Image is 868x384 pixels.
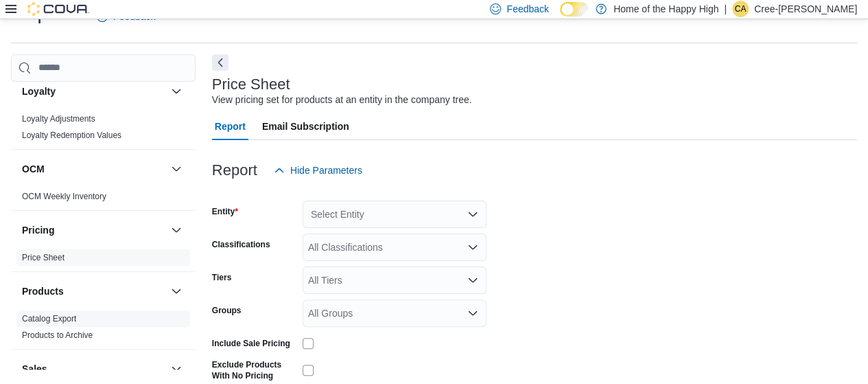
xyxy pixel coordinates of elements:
label: Classifications [212,239,270,250]
a: Catalog Export [22,314,76,324]
h3: Pricing [22,223,54,237]
button: Open list of options [467,242,478,253]
a: OCM Weekly Inventory [22,192,106,201]
span: Loyalty Redemption Values [22,130,121,141]
button: Pricing [168,222,185,238]
a: Loyalty Redemption Values [22,131,121,140]
span: Report [215,113,246,140]
label: Exclude Products With No Pricing [212,359,297,381]
label: Entity [212,206,238,217]
a: Loyalty Adjustments [22,114,95,124]
input: Dark Mode [560,2,589,16]
div: OCM [11,188,196,210]
button: Sales [22,362,165,376]
button: OCM [22,162,165,176]
button: Products [168,283,185,300]
div: Cree-Ann Perrin [732,1,749,17]
button: Pricing [22,223,165,237]
span: Email Subscription [262,113,349,140]
label: Tiers [212,272,231,283]
button: Open list of options [467,275,478,286]
button: Loyalty [22,84,165,98]
button: Hide Parameters [268,157,368,184]
div: View pricing set for products at an entity in the company tree. [212,93,472,107]
span: Products to Archive [22,330,93,341]
span: Feedback [506,2,548,16]
div: Pricing [11,249,196,271]
span: Price Sheet [22,252,64,263]
h3: Price Sheet [212,76,290,93]
div: Products [11,310,196,349]
h3: Report [212,162,257,179]
h3: Sales [22,362,47,376]
button: Loyalty [168,83,185,100]
div: Loyalty [11,111,196,149]
a: Price Sheet [22,253,64,262]
span: Catalog Export [22,313,76,324]
button: Open list of options [467,209,478,220]
button: OCM [168,161,185,177]
a: Products to Archive [22,330,93,340]
button: Next [212,54,228,71]
p: Cree-[PERSON_NAME] [754,1,857,17]
p: | [724,1,727,17]
label: Groups [212,305,242,316]
span: OCM Weekly Inventory [22,191,106,202]
span: Hide Parameters [290,163,362,177]
span: CA [735,1,747,17]
button: Products [22,284,165,298]
label: Include Sale Pricing [212,338,290,349]
span: Loyalty Adjustments [22,113,95,124]
p: Home of the Happy High [613,1,718,17]
button: Open list of options [467,308,478,319]
h3: Loyalty [22,84,56,98]
h3: Products [22,284,64,298]
img: Cova [27,2,89,16]
h3: OCM [22,162,45,176]
button: Sales [168,361,185,377]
